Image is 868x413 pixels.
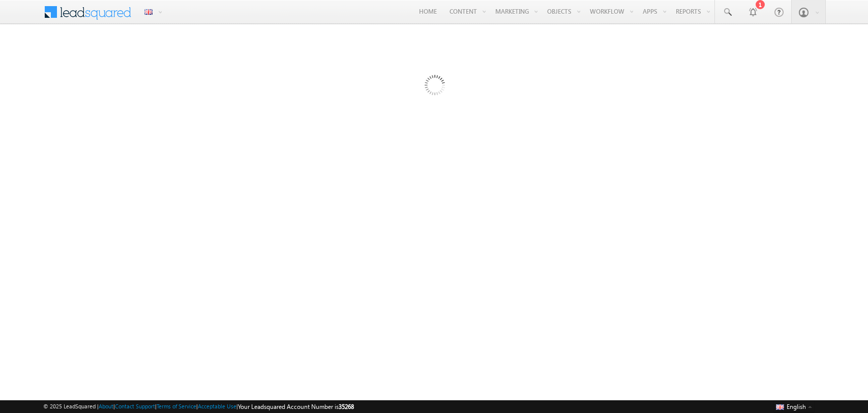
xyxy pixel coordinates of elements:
a: Terms of Service [157,403,196,409]
span: English [787,403,806,410]
span: Your Leadsquared Account Number is [238,403,354,410]
a: Acceptable Use [198,403,236,409]
span: 35268 [339,403,354,410]
span: © 2025 LeadSquared | | | | | [43,402,354,411]
button: English [773,400,814,412]
img: Loading... [381,34,487,140]
a: About [99,403,113,409]
a: Contact Support [115,403,155,409]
